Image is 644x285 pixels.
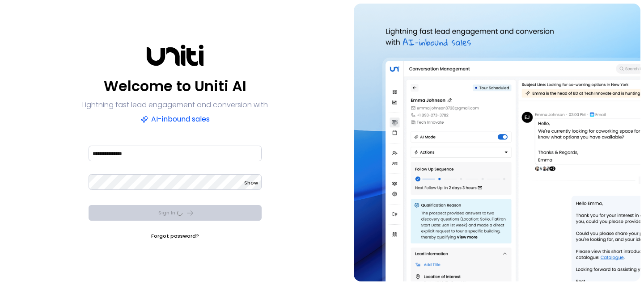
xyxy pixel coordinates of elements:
p: Welcome to Uniti AI [104,75,246,97]
p: AI-inbound sales [140,113,210,126]
a: Forgot password? [151,231,199,240]
span: Show [244,179,258,186]
button: Show [244,178,258,187]
img: auth-hero.png [354,4,640,281]
p: Lightning fast lead engagement and conversion with [82,99,268,111]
